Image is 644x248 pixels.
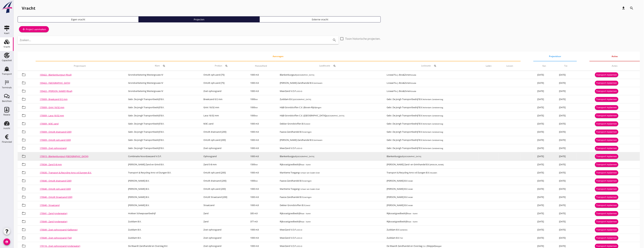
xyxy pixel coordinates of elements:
[20,37,327,43] input: Zoeken...
[40,122,59,125] a: 170009 - M3C zand
[40,220,67,223] a: 170049 - Zand (onderwater)
[533,136,555,144] td: [DATE]
[596,228,617,232] div: Transport inplannen
[423,139,443,141] small: Rotterdam Zandoverslag
[22,171,26,175] i: folder_open
[296,155,314,158] small: [GEOGRAPHIC_DATA]
[124,95,199,103] td: Gebr. De Jongh Transportbedrijf B.V.
[533,87,555,95] td: [DATE]
[383,185,478,193] td: [PERSON_NAME] B.V.
[250,187,259,190] span: 1000 m3
[533,61,555,71] th: Van
[555,112,577,120] td: [DATE]
[430,163,444,166] small: [PERSON_NAME]
[303,131,311,133] small: Everingen
[383,95,478,103] td: Gebr. De Jongh Transportbedrijf B.V.
[595,236,618,240] button: Transport inplannen
[333,65,336,67] i: search
[403,155,421,158] small: [GEOGRAPHIC_DATA]
[199,61,246,71] th: Product
[533,169,555,177] td: [DATE]
[555,161,577,169] td: [DATE]
[199,185,246,193] td: Ontzilt oph.zand [200]
[124,71,199,79] td: Grondverbetering Westergouwe IV
[124,87,199,95] td: Grondverbetering Westergouwe IV
[3,114,10,116] div: Relatie
[596,73,617,77] div: Transport inplannen
[199,120,246,128] td: M3C zand
[555,185,577,193] td: [DATE]
[199,144,246,152] td: Zoet ophoogzand
[383,79,478,87] td: Loswal Fa. J. Bos&Zonen
[124,209,199,218] td: Hokken Scheepvaartbedrijf
[533,144,555,152] td: [DATE]
[276,120,383,128] td: Dekker Grondstoffen B.V.
[255,180,258,182] small: ton
[40,204,60,207] a: 170040 - Straatzand
[40,155,88,158] a: 170015 - Blankenburgput ([GEOGRAPHIC_DATA])
[595,121,618,126] button: Transport inplannen
[250,122,259,125] span: 1000 m3
[22,179,26,183] i: folder_open
[124,169,199,177] td: Transport & Recycling Arno vd Dungen B.V.
[22,203,26,207] i: folder_open
[533,112,555,120] td: [DATE]
[40,114,64,117] a: 170009 - Lava 16/32 mm
[199,79,246,87] td: Ontzilt oph.zand [75]
[19,18,137,21] div: Eigen vracht
[40,106,64,109] a: 170009 - Grint 16/32 mm
[316,106,321,109] small: Bingen
[3,127,10,129] div: Inzicht
[124,136,199,144] td: Gebr. De Jongh Transportbedrijf B.V.
[555,120,577,128] td: [DATE]
[383,161,478,169] td: [PERSON_NAME] Zand- en Grinthandel B.V.
[124,193,199,201] td: [PERSON_NAME] B.V.
[533,152,555,161] td: [DATE]
[250,171,259,174] span: 1000 m3
[595,113,618,118] button: Transport inplannen
[140,18,258,21] div: Projecten
[383,152,478,161] td: Blankenburgput
[199,177,246,185] td: Ontzilt drainzand [200]
[408,196,413,198] small: Hedel
[40,73,72,76] a: 155422 - Blankenburgput (Rival)
[124,120,199,128] td: Gebr. De Jongh Transportbedrijf B.V.
[124,218,199,226] td: Zuiddam B.V.
[533,103,555,112] td: [DATE]
[124,201,199,209] td: [PERSON_NAME] B.V.
[255,114,258,117] small: ton
[595,89,618,94] button: Transport inplannen
[1,1,13,13] img: logo-small.a267ee39.svg
[2,86,12,89] div: Terminals
[276,161,383,169] td: Rijksvastgoedbedrijf
[199,128,246,136] td: Ontzilt drainzand [200]
[408,180,413,182] small: Hedel
[595,97,618,102] button: Transport inplannen
[555,95,577,103] td: [DATE]
[407,212,418,215] small: Waal - Vuren
[276,177,383,185] td: Faasse Zandhandel B.V.
[383,144,478,152] td: Gebr. De Jongh Transportbedrijf B.V.
[40,147,67,150] a: 170009 - Zoet ophoogzand
[276,218,383,226] td: Rijksvastgoedbedrijf
[596,114,617,117] div: Transport inplannen
[383,128,478,136] td: Gebr. De Jongh Transportbedrijf B.V.
[255,98,258,101] small: ton
[296,147,302,149] small: UDO-D
[305,123,310,125] small: Deest
[596,155,617,158] div: Transport inplannen
[533,52,577,61] th: Projectduur
[22,138,26,142] i: folder_open
[333,38,337,42] i: search
[199,152,246,161] td: Ophoogzand
[276,87,383,95] td: MeerZand V.O.F.
[596,212,617,215] div: Transport inplannen
[22,73,26,77] i: folder_open
[40,81,70,84] a: 155422 - [GEOGRAPHIC_DATA]
[303,180,311,182] small: Everingen
[596,187,617,191] div: Transport inplannen
[19,26,49,32] a: Project aanmaken
[22,27,26,31] i: add
[250,106,258,109] span: 1000
[276,201,383,209] td: Dekker Grondstoffen B.V.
